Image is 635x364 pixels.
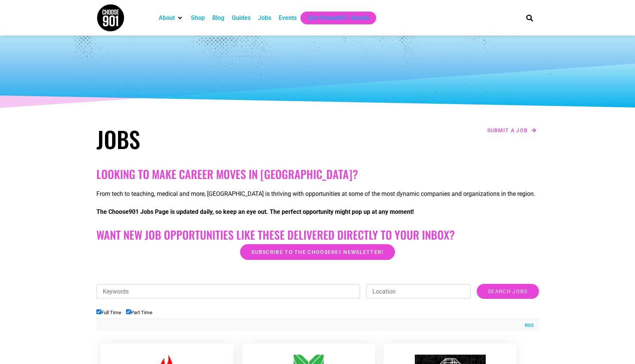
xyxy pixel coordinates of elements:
strong: The Choose901 Jobs Page is updated daily, so keep an eye out. The perfect opportunity might pop u... [96,208,414,215]
a: Events [279,13,297,22]
span: Subscribe to the Choose901 newsletter! [251,249,383,255]
a: Blog [212,13,224,22]
a: Submit a job [485,125,539,135]
label: Full Time [96,310,121,315]
nav: Main nav [155,12,513,24]
input: Full Time [96,309,101,314]
a: RSS [521,322,534,329]
h2: Looking to make career moves in [GEOGRAPHIC_DATA]? [96,167,539,181]
a: Get Choose901 Emails [308,13,369,22]
input: Part Time [126,309,131,314]
h2: Want New Job Opportunities like these Delivered Directly to your Inbox? [96,228,539,242]
input: Search Jobs [477,284,539,299]
input: Location [366,284,471,298]
div: Search [523,12,536,24]
a: About [159,13,175,22]
a: Jobs [258,13,271,22]
a: Guides [232,13,251,22]
h1: Jobs [96,125,314,152]
a: Shop [191,13,205,22]
p: From tech to teaching, medical and more, [GEOGRAPHIC_DATA] is thriving with opportunities at some... [96,189,539,198]
label: Part Time [126,310,152,315]
span: Submit a job [487,128,528,133]
input: Keywords [96,284,360,298]
a: Subscribe to the Choose901 newsletter! [240,244,395,260]
div: About [155,12,187,24]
